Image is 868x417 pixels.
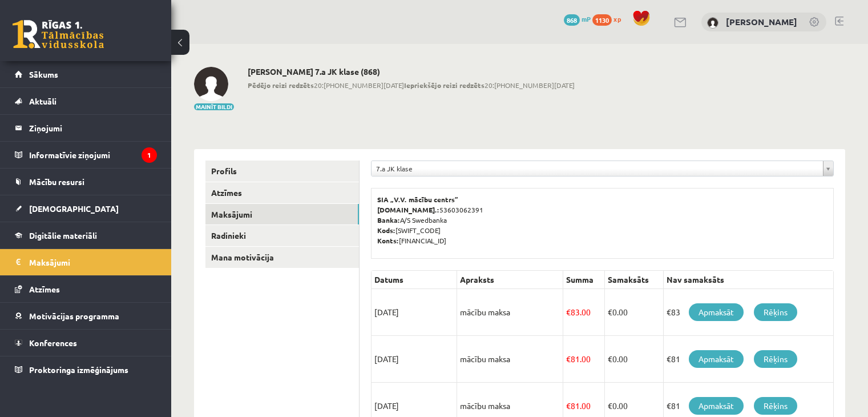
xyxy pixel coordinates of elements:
a: Rīgas 1. Tālmācības vidusskola [13,20,104,49]
span: € [608,400,612,411]
td: €81 [664,336,834,383]
a: Apmaksāt [689,303,744,321]
b: Pēdējo reizi redzēts [248,81,314,90]
th: Samaksāts [605,271,664,289]
th: Datums [372,271,457,289]
a: Sākums [15,61,157,87]
a: Mana motivācija [205,247,359,268]
span: € [566,400,571,411]
td: 83.00 [563,289,605,336]
span: € [608,354,612,364]
span: Atzīmes [29,284,60,294]
a: Rēķins [754,350,797,368]
th: Apraksts [457,271,563,289]
b: SIA „V.V. mācību centrs” [377,195,459,204]
a: Proktoringa izmēģinājums [15,356,157,383]
a: [DEMOGRAPHIC_DATA] [15,195,157,222]
legend: Informatīvie ziņojumi [29,142,157,168]
a: Ziņojumi [15,115,157,141]
span: € [608,307,612,317]
img: Marija Bagajeva [707,17,718,29]
span: Aktuāli [29,96,56,106]
span: € [566,354,571,364]
span: xp [613,14,621,23]
b: Banka: [377,215,400,224]
a: Apmaksāt [689,350,744,368]
p: 53603062391 A/S Swedbanka [SWIFT_CODE] [FINANCIAL_ID] [377,194,827,246]
td: [DATE] [372,336,457,383]
th: Nav samaksāts [664,271,834,289]
a: Atzīmes [205,182,359,203]
span: 7.a JK klase [376,161,818,176]
h2: [PERSON_NAME] 7.a JK klase (868) [248,67,575,77]
span: Motivācijas programma [29,311,119,321]
a: Mācību resursi [15,169,157,195]
legend: Maksājumi [29,249,157,275]
td: 0.00 [605,336,664,383]
span: € [566,307,571,317]
a: Apmaksāt [689,397,744,415]
a: Radinieki [205,225,359,246]
img: Marija Bagajeva [194,67,228,101]
legend: Ziņojumi [29,115,157,141]
b: Kods: [377,226,395,235]
b: Iepriekšējo reizi redzēts [404,81,485,90]
a: Rēķins [754,397,797,415]
span: Mācību resursi [29,177,84,187]
a: Atzīmes [15,276,157,302]
a: 7.a JK klase [372,161,833,176]
a: Digitālie materiāli [15,222,157,248]
a: Konferences [15,330,157,356]
span: 868 [564,14,580,26]
td: 81.00 [563,336,605,383]
a: 868 mP [564,14,591,23]
a: Informatīvie ziņojumi1 [15,142,157,168]
span: Konferences [29,338,77,348]
a: Rēķins [754,303,797,321]
span: Digitālie materiāli [29,230,97,240]
a: Profils [205,161,359,182]
td: €83 [664,289,834,336]
td: mācību maksa [457,289,563,336]
a: Maksājumi [205,204,359,225]
b: [DOMAIN_NAME].: [377,205,439,214]
button: Mainīt bildi [194,103,234,110]
span: mP [582,14,591,23]
td: mācību maksa [457,336,563,383]
span: Sākums [29,69,58,79]
a: [PERSON_NAME] [726,16,797,27]
span: [DEMOGRAPHIC_DATA] [29,203,119,214]
th: Summa [563,271,605,289]
td: [DATE] [372,289,457,336]
b: Konts: [377,236,399,245]
span: 1130 [592,14,612,26]
td: 0.00 [605,289,664,336]
a: Motivācijas programma [15,303,157,329]
i: 1 [142,147,157,163]
a: 1130 xp [592,14,627,23]
a: Aktuāli [15,88,157,114]
a: Maksājumi [15,249,157,275]
span: Proktoringa izmēģinājums [29,364,128,375]
span: 20:[PHONE_NUMBER][DATE] 20:[PHONE_NUMBER][DATE] [248,80,575,90]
